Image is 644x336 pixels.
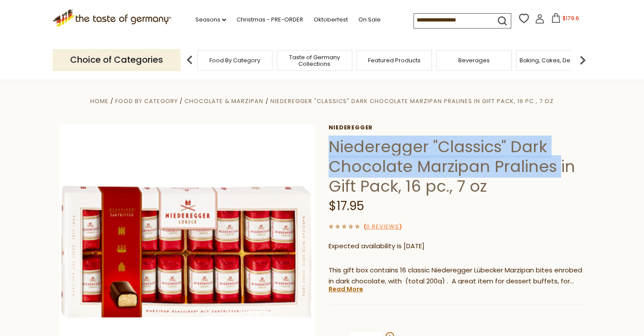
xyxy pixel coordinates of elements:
[209,57,260,64] a: Food By Category
[329,265,585,287] p: This gift box contains 16 classic Niederegger Lübecker Marzipan bites enrobed in dark chocolate, ...
[368,57,421,64] a: Featured Products
[366,222,399,232] a: 0 Reviews
[181,51,198,69] img: previous arrow
[358,15,381,25] a: On Sale
[546,13,584,26] button: $179.6
[184,97,263,105] a: Chocolate & Marzipan
[458,57,490,64] a: Beverages
[563,14,579,22] span: $179.6
[270,97,554,105] a: Niederegger "Classics" Dark Chocolate Marzipan Pralines in Gift Pack, 16 pc., 7 oz
[329,285,363,293] a: Read More
[195,15,226,25] a: Seasons
[53,49,180,71] p: Choice of Categories
[90,97,109,105] a: Home
[520,57,587,64] a: Baking, Cakes, Desserts
[329,137,585,196] h1: Niederegger "Classics" Dark Chocolate Marzipan Pralines in Gift Pack, 16 pc., 7 oz
[314,15,348,25] a: Oktoberfest
[280,54,350,67] a: Taste of Germany Collections
[329,124,585,131] a: Niederegger
[237,15,303,25] a: Christmas - PRE-ORDER
[329,197,364,214] span: $17.95
[574,51,591,69] img: next arrow
[115,97,178,105] a: Food By Category
[364,222,402,231] span: ( )
[329,241,585,252] p: Expected availability is [DATE]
